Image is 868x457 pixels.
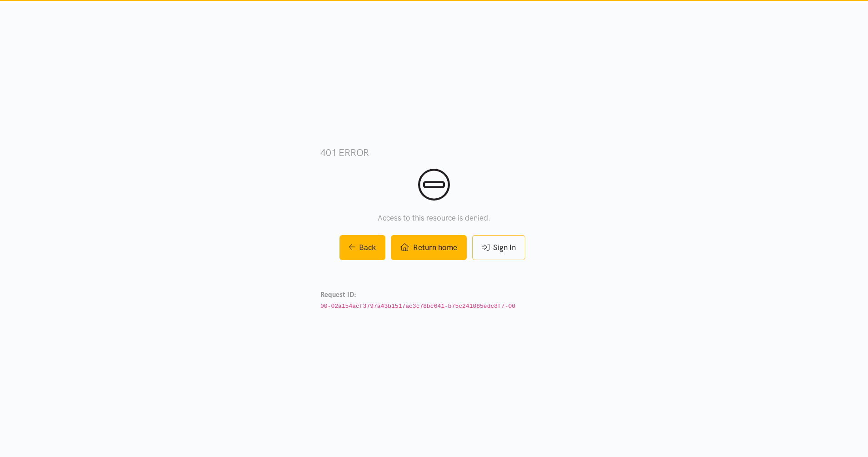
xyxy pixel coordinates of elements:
strong: Request ID: [320,291,356,299]
h3: 401 error [320,146,548,159]
a: Return home [391,235,466,260]
p: Access to this resource is denied. [320,212,548,224]
a: Back [339,235,386,260]
a: Sign In [472,235,525,260]
code: 00-02a154acf3797a43b1517ac3c78bc641-b75c241085edc8f7-00 [320,303,515,310]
